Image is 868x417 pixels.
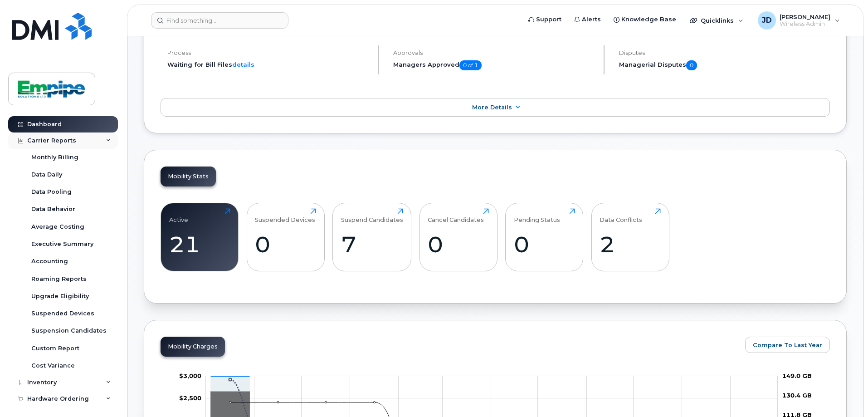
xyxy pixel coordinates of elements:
[428,208,489,266] a: Cancel Candidates0
[582,15,601,24] span: Alerts
[782,372,812,379] tspan: 149.0 GB
[619,49,830,56] h4: Disputes
[600,208,661,266] a: Data Conflicts2
[472,104,512,111] span: More Details
[255,208,316,266] a: Suspended Devices0
[683,11,750,29] div: Quicklinks
[428,231,489,258] div: 0
[179,372,201,379] tspan: $3,000
[782,392,812,399] tspan: 130.4 GB
[393,49,596,56] h4: Approvals
[255,208,315,223] div: Suspended Devices
[179,372,201,379] g: $0
[341,208,403,266] a: Suspend Candidates7
[167,60,370,69] li: Waiting for Bill Files
[514,208,575,266] a: Pending Status0
[701,17,734,24] span: Quicklinks
[780,20,830,28] span: Wireless Admin
[341,231,403,258] div: 7
[169,208,230,266] a: Active21
[255,231,316,258] div: 0
[600,231,661,258] div: 2
[179,394,201,402] tspan: $2,500
[514,208,560,223] div: Pending Status
[536,15,561,24] span: Support
[762,15,772,26] span: JD
[514,231,575,258] div: 0
[568,10,607,29] a: Alerts
[169,208,188,223] div: Active
[232,61,254,68] a: details
[522,10,568,29] a: Support
[829,378,861,410] iframe: Messenger Launcher
[607,10,683,29] a: Knowledge Base
[179,394,201,402] g: $0
[151,12,288,29] input: Find something...
[619,60,830,70] h5: Managerial Disputes
[600,208,642,223] div: Data Conflicts
[169,231,230,258] div: 21
[780,13,830,20] span: [PERSON_NAME]
[341,208,403,223] div: Suspend Candidates
[393,60,596,70] h5: Managers Approved
[621,15,676,24] span: Knowledge Base
[167,49,370,56] h4: Process
[745,337,830,353] button: Compare To Last Year
[459,60,482,70] span: 0 of 1
[753,341,822,349] span: Compare To Last Year
[751,11,846,29] div: Julie Dyck
[686,60,697,70] span: 0
[428,208,484,223] div: Cancel Candidates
